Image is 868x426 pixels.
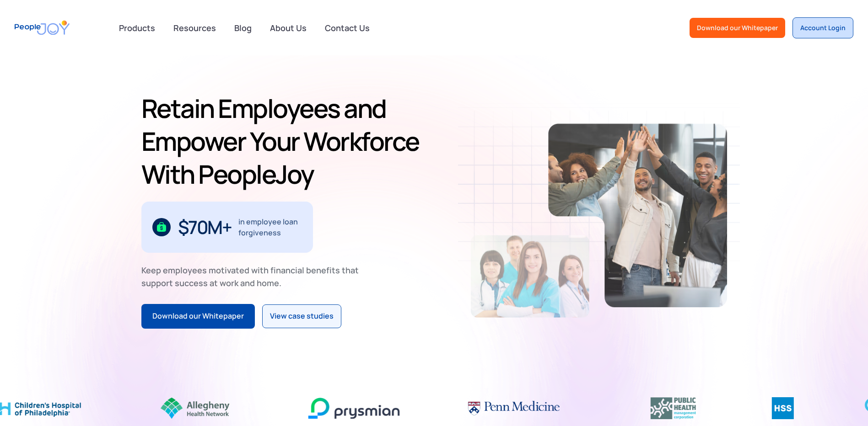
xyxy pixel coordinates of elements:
[168,18,221,38] a: Resources
[141,92,431,191] h1: Retain Employees and Empower Your Workforce With PeopleJoy
[697,23,778,32] div: Download our Whitepaper
[548,123,727,307] img: Retain-Employees-PeopleJoy
[262,304,341,328] a: View case studies
[690,18,785,38] a: Download our Whitepaper
[793,17,853,38] a: Account Login
[270,310,334,322] div: View case studies
[141,202,313,253] div: 1 / 3
[113,19,161,37] div: Products
[152,310,244,322] div: Download our Whitepaper
[141,264,367,289] div: Keep employees motivated with financial benefits that support success at work and home.
[471,235,589,318] img: Retain-Employees-PeopleJoy
[141,304,255,329] a: Download our Whitepaper
[319,18,375,38] a: Contact Us
[264,18,312,38] a: About Us
[178,220,232,234] div: $70M+
[15,15,70,41] a: home
[800,23,846,32] div: Account Login
[229,18,257,38] a: Blog
[238,216,302,238] div: in employee loan forgiveness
